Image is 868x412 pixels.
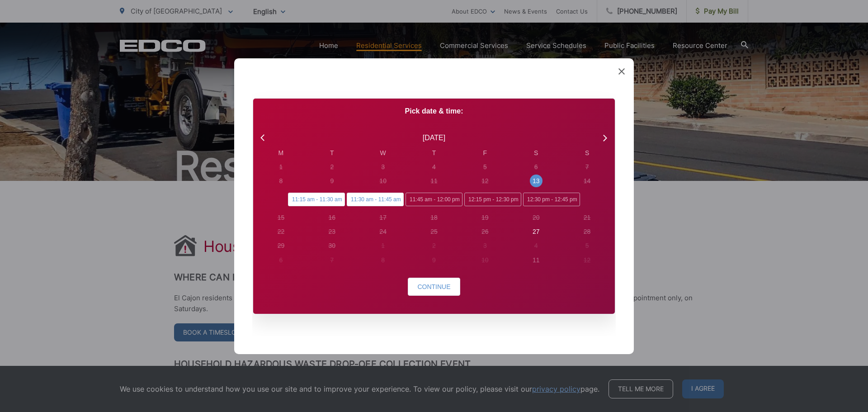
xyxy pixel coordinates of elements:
[255,148,307,157] div: M
[481,227,489,237] div: 26
[534,241,538,251] div: 4
[253,105,615,116] p: Pick date & time:
[561,148,613,157] div: S
[464,193,521,206] span: 12:15 pm - 12:30 pm
[523,193,580,206] span: 12:30 pm - 12:45 pm
[533,213,540,223] div: 20
[379,213,387,223] div: 17
[381,241,385,251] div: 1
[481,213,489,223] div: 19
[417,283,450,290] span: Continue
[279,255,283,265] div: 6
[534,162,538,172] div: 6
[584,255,591,265] div: 12
[533,227,540,237] div: 27
[584,176,591,186] div: 14
[423,132,445,143] div: [DATE]
[533,255,540,265] div: 11
[432,255,436,265] div: 9
[533,176,540,186] div: 13
[510,148,561,157] div: S
[330,162,334,172] div: 2
[307,148,358,157] div: T
[430,227,438,237] div: 25
[585,162,589,172] div: 7
[328,227,335,237] div: 23
[430,213,438,223] div: 18
[278,213,285,223] div: 15
[381,162,385,172] div: 3
[330,255,334,265] div: 7
[432,241,436,251] div: 2
[432,162,436,172] div: 4
[328,241,335,251] div: 30
[288,193,345,206] span: 11:15 am - 11:30 am
[459,148,510,157] div: F
[483,162,487,172] div: 5
[483,241,487,251] div: 3
[584,213,591,223] div: 21
[278,241,285,251] div: 29
[430,176,438,186] div: 11
[481,176,489,186] div: 12
[481,255,489,265] div: 10
[379,176,387,186] div: 10
[585,241,589,251] div: 5
[584,227,591,237] div: 28
[381,255,385,265] div: 8
[379,227,387,237] div: 24
[328,213,335,223] div: 16
[279,162,283,172] div: 1
[358,148,409,157] div: W
[279,176,283,186] div: 8
[406,193,462,206] span: 11:45 am - 12:00 pm
[409,148,460,157] div: T
[408,278,460,296] button: Continue
[347,193,404,206] span: 11:30 am - 11:45 am
[330,176,334,186] div: 9
[278,227,285,237] div: 22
